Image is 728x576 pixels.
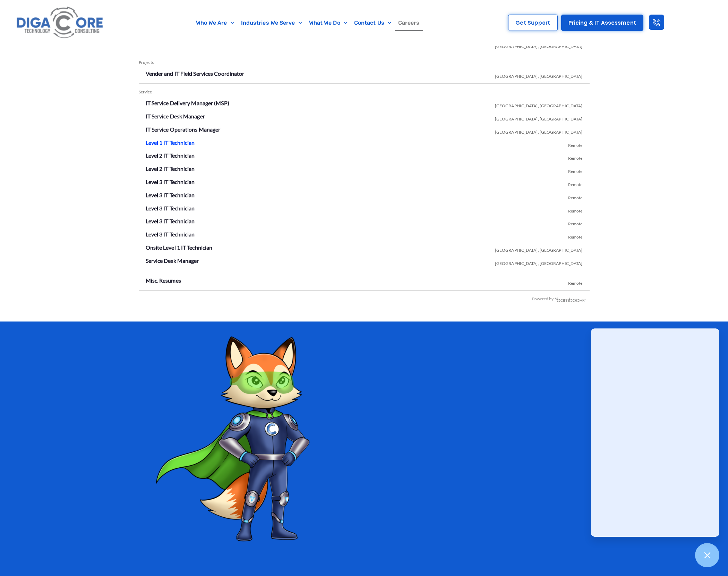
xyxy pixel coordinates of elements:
[554,297,586,302] img: BambooHR - HR software
[561,15,643,31] a: Pricing & IT Assessment
[146,100,229,106] a: IT Service Delivery Manager (MSP)
[146,139,195,146] a: Level 1 IT Technician
[139,87,590,97] div: Service
[568,190,583,203] span: Remote
[495,68,583,82] span: [GEOGRAPHIC_DATA], [GEOGRAPHIC_DATA]
[146,178,195,185] a: Level 3 IT Technician
[568,229,583,242] span: Remote
[146,218,195,224] a: Level 3 IT Technician
[146,244,213,251] a: Onsite Level 1 IT Technician
[495,242,583,256] span: [GEOGRAPHIC_DATA], [GEOGRAPHIC_DATA]
[192,15,238,31] a: Who We Are
[139,325,361,547] img: We're looking for great people to join our growing team
[568,150,583,164] span: Remote
[146,113,205,119] a: IT Service Desk Manager
[146,70,245,77] a: Vender and IT Field Services Coordinator
[568,216,583,229] span: Remote
[351,15,395,31] a: Contact Us
[568,137,583,151] span: Remote
[146,257,199,264] a: Service Desk Manager
[515,20,550,25] span: Get Support
[146,231,195,237] a: Level 3 IT Technician
[395,15,423,31] a: Careers
[146,126,221,133] a: IT Service Operations Manager
[568,164,583,177] span: Remote
[568,275,583,289] span: Remote
[238,15,306,31] a: Industries We Serve
[495,111,583,124] span: [GEOGRAPHIC_DATA], [GEOGRAPHIC_DATA]
[495,256,583,269] span: [GEOGRAPHIC_DATA], [GEOGRAPHIC_DATA]
[146,40,193,47] a: Executive Assistant
[146,165,195,172] a: Level 2 IT Technician
[146,192,195,198] a: Level 3 IT Technician
[139,58,590,68] div: Projects
[146,152,195,159] a: Level 2 IT Technician
[14,3,106,42] img: Digacore logo 1
[146,277,181,284] a: Misc. Resumes
[495,98,583,111] span: [GEOGRAPHIC_DATA], [GEOGRAPHIC_DATA]
[568,203,583,216] span: Remote
[139,294,586,304] div: Powered by
[508,15,557,31] a: Get Support
[591,328,719,537] iframe: Chatgenie Messenger
[146,205,195,211] a: Level 3 IT Technician
[568,177,583,190] span: Remote
[495,124,583,137] span: [GEOGRAPHIC_DATA], [GEOGRAPHIC_DATA]
[142,15,473,31] nav: Menu
[568,20,636,25] span: Pricing & IT Assessment
[306,15,351,31] a: What We Do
